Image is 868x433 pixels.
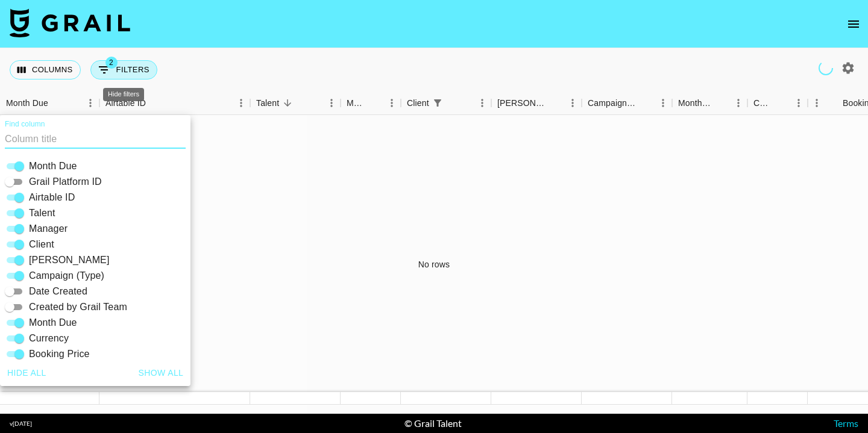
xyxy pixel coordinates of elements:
button: Sort [446,95,463,111]
span: [PERSON_NAME] [29,253,110,267]
div: Manager [347,92,366,115]
button: Menu [790,94,808,112]
button: Sort [826,95,843,111]
button: Sort [48,95,65,111]
span: Created by Grail Team [29,300,127,314]
span: Refreshing clients, users, talent, campaigns, managers... [819,61,833,75]
div: Airtable ID [105,92,146,115]
button: Hide all [2,362,51,384]
div: Currency [753,92,773,115]
button: Menu [654,94,672,112]
button: Menu [81,94,99,112]
div: [PERSON_NAME] [497,92,547,115]
div: Month Due [678,92,712,115]
button: Show all [134,362,189,384]
div: Month Due [6,92,48,115]
div: © Grail Talent [404,417,462,429]
input: Column title [5,129,186,149]
button: Select columns [10,60,81,79]
button: Sort [146,95,163,111]
img: Grail Talent [10,8,130,37]
button: Menu [473,94,491,112]
span: Campaign (Type) [29,269,104,283]
span: Client [29,237,54,252]
button: Menu [729,94,747,112]
div: Talent [256,92,279,115]
span: Booking Price [29,347,90,361]
span: Month Due [29,159,77,173]
button: Menu [564,94,582,112]
span: 2 [105,57,118,69]
div: v [DATE] [10,420,32,428]
a: Terms [834,417,858,429]
button: Show filters [429,95,446,111]
button: Menu [383,94,401,112]
span: Grail Platform ID [29,175,102,189]
button: Menu [232,94,250,112]
div: Campaign (Type) [582,92,672,115]
button: Sort [279,95,296,111]
button: Sort [637,95,654,111]
div: Talent [250,92,341,115]
span: Currency [29,331,69,346]
button: Sort [773,95,790,111]
button: Sort [366,95,383,111]
div: Booker [491,92,582,115]
div: Month Due [672,92,747,115]
div: Currency [747,92,808,115]
button: Menu [808,94,826,112]
button: Sort [712,95,729,111]
label: Find column [5,119,45,129]
button: Show filters [90,60,157,79]
span: Talent [29,206,55,220]
div: Airtable ID [99,92,250,115]
span: Manager [29,222,68,236]
div: Manager [341,92,401,115]
button: open drawer [841,12,866,36]
div: Campaign (Type) [588,92,637,115]
div: 1 active filter [429,95,446,111]
div: Hide filters [103,88,144,101]
span: Airtable ID [29,190,75,205]
button: Sort [547,95,564,111]
span: Date Created [29,284,87,299]
div: Client [407,92,429,115]
div: Client [401,92,491,115]
button: Menu [322,94,341,112]
span: Month Due [29,316,77,330]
